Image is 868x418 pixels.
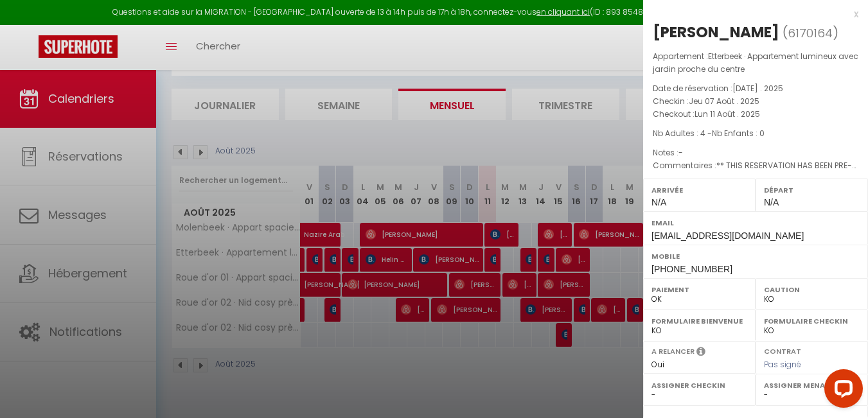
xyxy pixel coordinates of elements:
[651,184,747,196] label: Arrivée
[764,197,779,207] span: N/A
[651,216,860,229] label: Email
[653,82,858,95] p: Date de réservation :
[651,264,732,274] span: [PHONE_NUMBER]
[764,359,801,370] span: Pas signé
[651,315,747,327] label: Formulaire Bienvenue
[732,83,783,94] span: [DATE] . 2025
[653,108,858,121] p: Checkout :
[653,22,779,42] div: [PERSON_NAME]
[788,25,833,41] span: 6170164
[764,283,860,296] label: Caution
[678,147,683,158] span: -
[695,109,760,119] span: Lun 11 Août . 2025
[653,128,765,139] span: Nb Adultes : 4 -
[653,50,858,76] p: Appartement :
[651,346,695,357] label: A relancer
[643,6,858,22] div: x
[651,250,860,263] label: Mobile
[653,146,858,159] p: Notes :
[764,346,801,354] label: Contrat
[653,95,858,108] p: Checkin :
[696,346,705,360] i: Sélectionner OUI si vous souhaiter envoyer les séquences de messages post-checkout
[651,283,747,296] label: Paiement
[653,51,858,74] span: Etterbeek · Appartement lumineux avec jardin proche du centre
[651,231,804,241] span: [EMAIL_ADDRESS][DOMAIN_NAME]
[764,184,860,196] label: Départ
[689,96,759,107] span: Jeu 07 Août . 2025
[814,364,868,418] iframe: LiveChat chat widget
[712,128,765,139] span: Nb Enfants : 0
[764,315,860,327] label: Formulaire Checkin
[651,197,666,207] span: N/A
[764,379,860,392] label: Assigner Menage
[651,379,747,392] label: Assigner Checkin
[783,24,838,42] span: ( )
[653,159,858,172] p: Commentaires :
